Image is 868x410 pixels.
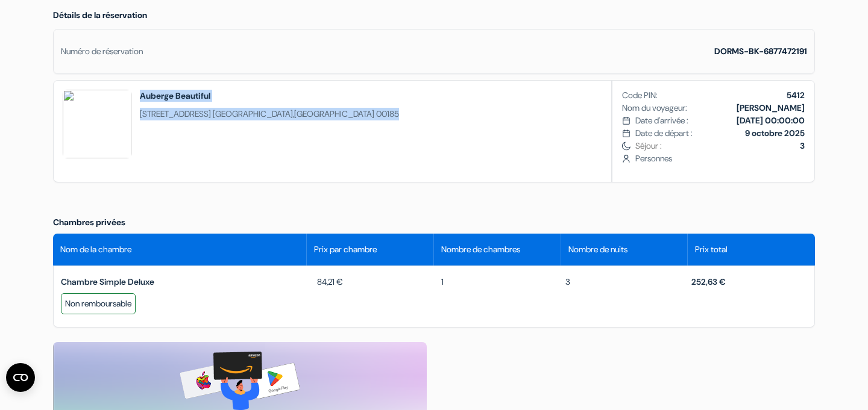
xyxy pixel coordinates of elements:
[714,46,807,57] strong: DORMS-BK-6877472191
[558,276,682,288] div: 3
[140,90,399,102] h2: Auberge Beautiful
[6,363,35,392] button: Ouvrir le widget CMP
[695,243,728,256] span: Prix total
[441,243,520,256] span: Nombre de chambres
[568,243,627,256] span: Nombre de nuits
[213,108,293,119] span: [GEOGRAPHIC_DATA]
[140,108,211,119] span: [STREET_ADDRESS]
[53,10,147,20] span: Détails de la réservation
[635,114,688,127] span: Date d'arrivée :
[691,276,726,287] span: 252,63 €
[737,102,805,113] b: [PERSON_NAME]
[180,352,301,410] img: gift-card-banner.png
[61,276,154,287] span: Chambre Simple Deluxe
[622,102,687,114] span: Nom du voyageur:
[635,140,805,152] span: Séjour :
[61,45,143,58] div: Numéro de réservation
[60,243,131,256] span: Nom de la chambre
[622,89,658,102] span: Code PIN:
[800,140,805,151] b: 3
[787,90,805,101] b: 5412
[63,90,131,158] img: AWcINgI2DjsPPQRm
[53,217,125,228] span: Chambres privées
[737,115,805,126] b: [DATE] 00:00:00
[376,108,399,119] span: 00185
[314,243,377,256] span: Prix par chambre
[61,293,136,314] div: Non remboursable
[635,127,693,140] span: Date de départ :
[310,276,343,288] span: 84,21 €
[745,128,805,138] b: 9 octobre 2025
[140,108,399,120] span: ,
[294,108,374,119] span: [GEOGRAPHIC_DATA]
[635,152,805,165] span: Personnes
[434,276,558,288] div: 1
